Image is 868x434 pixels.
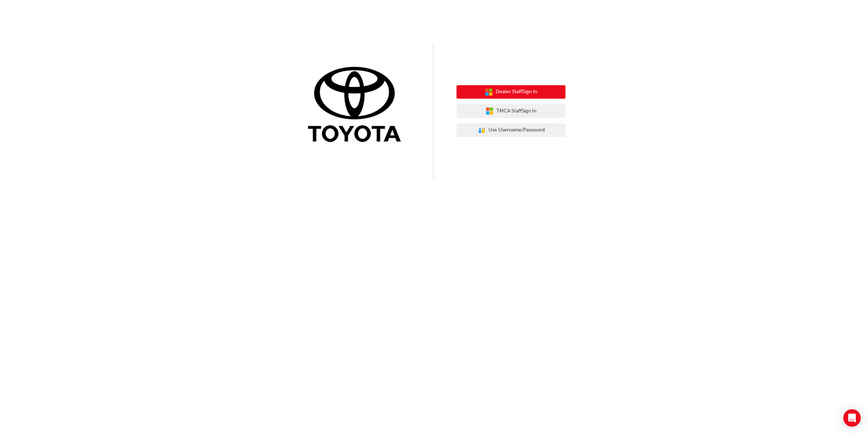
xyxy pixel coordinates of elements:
button: Use Username/Password [457,123,565,137]
button: TMCA StaffSign In [457,104,565,118]
img: Trak [303,65,411,146]
button: Dealer StaffSign In [457,85,565,99]
span: TMCA Staff Sign In [496,107,536,115]
div: Open Intercom Messenger [843,409,861,427]
span: Dealer Staff Sign In [496,88,537,96]
span: Use Username/Password [488,126,545,134]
